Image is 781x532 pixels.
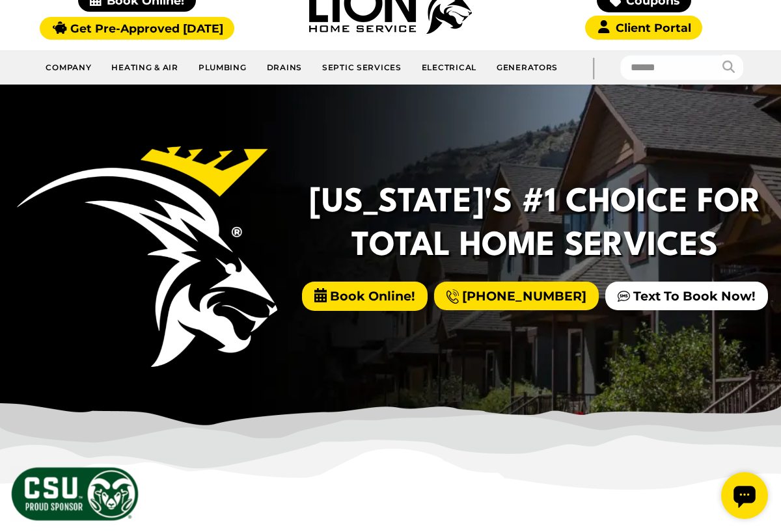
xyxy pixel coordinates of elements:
a: Generators [487,55,568,79]
a: [PHONE_NUMBER] [434,282,599,310]
img: CSU Sponsor Badge [10,466,140,522]
div: Open chat widget [5,5,52,52]
a: Company [36,55,102,79]
a: Text To Book Now! [605,282,768,310]
a: Get Pre-Approved [DATE] [40,17,234,40]
h2: [US_STATE]'s #1 Choice For Total Home Services [307,181,763,269]
a: Client Portal [585,16,702,40]
a: Plumbing [189,55,257,79]
a: Electrical [412,55,487,79]
span: Book Online! [302,282,428,311]
a: Drains [257,55,312,79]
a: Septic Services [312,55,412,79]
a: Heating & Air [102,55,188,79]
div: | [568,50,620,85]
